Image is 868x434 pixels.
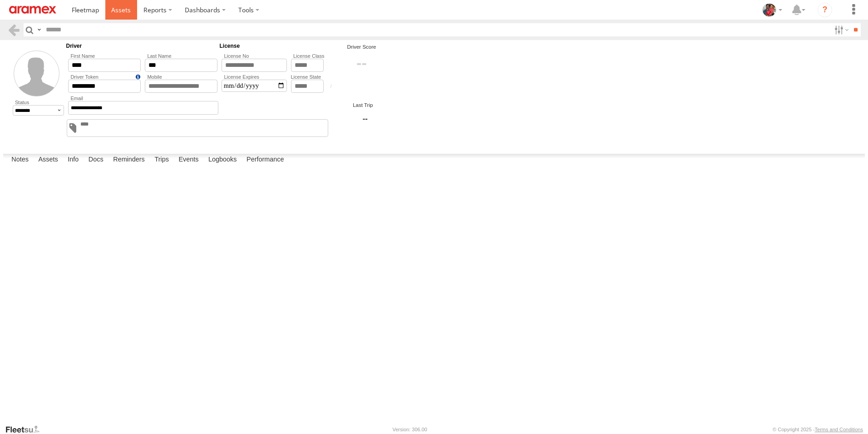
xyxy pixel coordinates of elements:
div: Moncy Varghese [759,3,785,17]
h5: License [220,43,326,49]
label: Docs [84,154,108,167]
label: Assets [34,154,62,167]
label: Search Filter Options [831,23,850,36]
div: © Copyright 2025 - [773,427,863,432]
label: Events [174,154,203,167]
div: Average score based on the driver's last 7 days trips / Max score during the same period. [328,84,341,91]
a: Back to previous Page [7,23,20,36]
h5: Driver [66,43,220,49]
label: Trips [150,154,173,167]
a: Terms and Conditions [815,427,863,432]
span: -- [335,113,395,124]
img: aramex-logo.svg [9,6,56,14]
label: Info [63,154,83,167]
div: Version: 306.00 [393,427,427,432]
label: Reminders [108,154,149,167]
label: Logbooks [204,154,242,167]
label: Performance [242,154,289,167]
label: Search Query [35,23,43,36]
i: ? [818,3,832,17]
a: Visit our Website [5,425,47,434]
label: Driver ID is a unique identifier of your choosing, e.g. Employee No., Licence Number [68,74,141,80]
label: Notes [7,154,33,167]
